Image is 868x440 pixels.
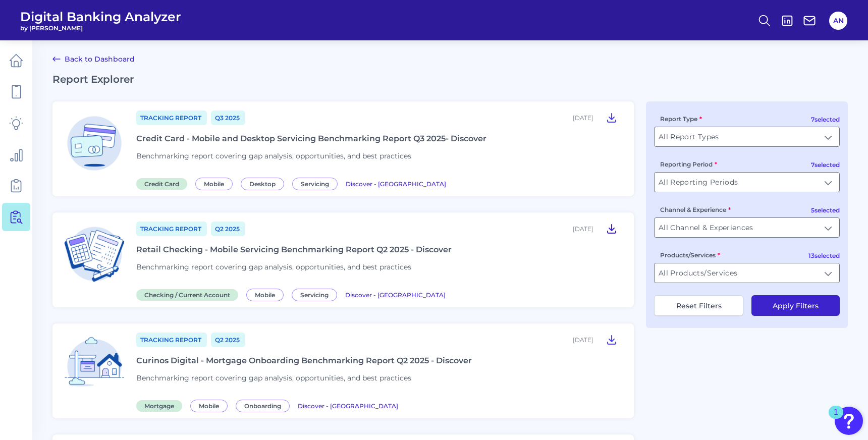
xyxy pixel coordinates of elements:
span: Digital Banking Analyzer [20,9,181,24]
button: Open Resource Center, 1 new notification [835,407,863,435]
span: Benchmarking report covering gap analysis, opportunities, and best practices [136,262,411,271]
div: Retail Checking - Mobile Servicing Benchmarking Report Q2 2025 - Discover [136,245,452,254]
a: Q2 2025 [211,222,245,236]
span: Discover - [GEOGRAPHIC_DATA] [345,291,446,299]
a: Tracking Report [136,333,207,347]
button: Reset Filters [654,295,743,316]
a: Discover - [GEOGRAPHIC_DATA] [345,290,446,299]
span: Mortgage [136,400,182,412]
button: Curinos Digital - Mortgage Onboarding Benchmarking Report Q2 2025 - Discover [602,332,622,348]
div: 1 [834,412,838,425]
img: Checking / Current Account [61,221,128,288]
a: Servicing [292,179,342,188]
img: Credit Card [61,109,128,177]
a: Q3 2025 [211,111,245,125]
span: Mobile [190,400,228,412]
a: Mobile [195,179,237,188]
span: Servicing [292,289,337,301]
a: Desktop [241,179,288,188]
span: Checking / Current Account [136,289,238,301]
span: Mobile [195,178,233,190]
span: Credit Card [136,178,187,190]
button: Credit Card - Mobile and Desktop Servicing Benchmarking Report Q3 2025- Discover [602,109,622,126]
div: Curinos Digital - Mortgage Onboarding Benchmarking Report Q2 2025 - Discover [136,356,472,365]
div: Credit Card - Mobile and Desktop Servicing Benchmarking Report Q3 2025- Discover [136,134,486,143]
a: Credit Card [136,179,191,188]
a: Q2 2025 [211,333,245,347]
div: [DATE] [573,336,593,344]
label: Report Type [660,115,702,123]
span: Servicing [292,178,338,190]
img: Mortgage [61,332,128,399]
span: Benchmarking report covering gap analysis, opportunities, and best practices [136,151,411,160]
a: Tracking Report [136,111,207,125]
label: Products/Services [660,251,720,259]
label: Channel & Experience [660,206,731,213]
a: Servicing [292,290,341,299]
a: Mobile [190,401,232,410]
a: Onboarding [236,401,294,410]
span: Discover - [GEOGRAPHIC_DATA] [298,402,398,410]
a: Mortgage [136,401,186,410]
button: Retail Checking - Mobile Servicing Benchmarking Report Q2 2025 - Discover [602,221,622,237]
div: [DATE] [573,225,593,233]
h2: Report Explorer [52,73,848,85]
span: Benchmarking report covering gap analysis, opportunities, and best practices [136,373,411,382]
span: Onboarding [236,400,290,412]
span: Discover - [GEOGRAPHIC_DATA] [346,180,446,188]
span: Desktop [241,178,284,190]
label: Reporting Period [660,160,717,168]
button: Apply Filters [751,295,840,316]
div: [DATE] [573,114,593,122]
button: AN [829,12,847,30]
span: by [PERSON_NAME] [20,24,181,32]
a: Discover - [GEOGRAPHIC_DATA] [346,179,446,188]
a: Tracking Report [136,222,207,236]
span: Mobile [246,289,284,301]
a: Discover - [GEOGRAPHIC_DATA] [298,401,398,410]
a: Mobile [246,290,288,299]
a: Checking / Current Account [136,290,242,299]
a: Back to Dashboard [52,53,135,65]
